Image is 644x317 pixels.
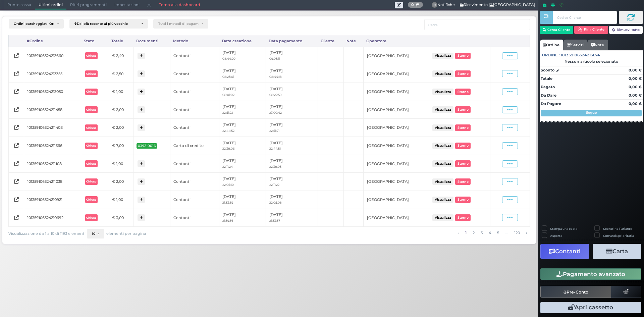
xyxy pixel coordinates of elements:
td: [DATE] [266,209,318,227]
button: 10 [87,229,104,239]
td: [DATE] [266,101,318,119]
button: Visualizza [432,70,453,77]
small: 22:05:08 [269,201,282,204]
small: 21:53:39 [222,201,233,204]
td: € 3,00 [109,209,133,227]
b: Chiuso [86,54,96,57]
strong: 0,00 € [629,76,642,81]
b: Chiuso [86,180,96,183]
small: 22:38:06 [222,147,234,150]
button: Visualizza [432,89,453,95]
button: Visualizza [432,53,453,59]
td: [GEOGRAPHIC_DATA] [364,155,428,173]
td: [DATE] [266,173,318,191]
strong: 0,00 € [629,68,642,72]
td: 101359106324211366 [24,137,81,155]
small: 08:44:20 [222,57,235,60]
a: alla pagina 3 [479,229,484,236]
span: Ultimi ordini [35,0,66,10]
div: Documenti [133,35,170,47]
td: € 2,00 [109,173,133,191]
td: [GEOGRAPHIC_DATA] [364,137,428,155]
div: #Ordine [24,35,81,47]
td: [DATE] [219,83,266,101]
small: 22:11:22 [269,183,279,187]
span: 101359106324213874 [561,52,600,58]
button: Storno [455,214,471,221]
span: 0 [432,2,438,8]
button: Visualizza [432,106,453,113]
button: Storno [455,178,471,185]
a: alla pagina 2 [471,229,476,236]
b: Chiuso [86,162,96,165]
td: € 1,00 [109,191,133,209]
button: Rim. Cliente [574,26,608,34]
span: Ritiri programmati [66,0,110,10]
td: [DATE] [219,137,266,155]
button: Storno [455,197,471,203]
label: Comanda prioritaria [603,233,634,238]
button: Storno [455,106,471,113]
td: [DATE] [219,191,266,209]
div: Tutti i metodi di pagamento [158,22,199,26]
a: pagina precedente [456,229,461,236]
button: Contanti [540,244,589,259]
td: € 2,00 [109,101,133,119]
td: [DATE] [266,137,318,155]
td: Carta di credito [170,137,219,155]
small: 23:00:42 [269,111,282,114]
div: elementi per pagina [87,229,146,239]
div: Stato [81,35,109,47]
button: Visualizza [432,143,453,149]
td: [DATE] [219,209,266,227]
strong: Sconto [541,67,554,73]
button: Visualizza [432,214,453,221]
strong: 0,00 € [629,85,642,89]
strong: Segue [586,110,597,115]
span: 0392-0016 [137,143,157,148]
a: alla pagina 5 [495,229,501,236]
b: Chiuso [86,198,96,201]
td: 101359106324213050 [24,83,81,101]
button: Storno [455,143,471,149]
a: pagina successiva [524,229,529,236]
td: Contanti [170,155,219,173]
b: 0 [411,2,414,7]
button: Cerca Cliente [540,26,574,34]
td: [DATE] [266,155,318,173]
b: Chiuso [86,216,96,219]
td: [DATE] [266,191,318,209]
span: Ordine : [542,52,560,58]
td: 101359106324210692 [24,209,81,227]
td: 101359106324211108 [24,155,81,173]
b: Chiuso [86,72,96,75]
td: [DATE] [266,47,318,65]
td: € 2,50 [109,65,133,83]
button: Dal più recente al più vecchio [69,19,148,29]
td: [DATE] [219,65,266,83]
strong: Da Pagare [541,101,561,106]
td: [DATE] [219,119,266,137]
label: Stampa una copia [550,226,577,231]
button: Rimuovi tutto [609,26,643,34]
button: Storno [455,160,471,167]
strong: Pagato [541,85,555,89]
a: Servizi [563,40,587,50]
td: [DATE] [219,173,266,191]
a: alla pagina 1 [463,229,468,236]
a: alla pagina 4 [487,229,493,236]
label: Asporto [550,233,562,238]
td: Contanti [170,173,219,191]
button: Visualizza [432,178,453,185]
td: [DATE] [266,119,318,137]
b: Chiuso [86,90,96,93]
td: Contanti [170,119,219,137]
strong: 0,00 € [629,101,642,106]
small: 22:38:05 [269,165,281,168]
strong: Da Dare [541,93,556,98]
td: € 1,00 [109,155,133,173]
span: Impostazioni [111,0,143,10]
td: [GEOGRAPHIC_DATA] [364,65,428,83]
small: 08:22:59 [269,93,281,97]
small: 22:51:21 [269,129,279,133]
